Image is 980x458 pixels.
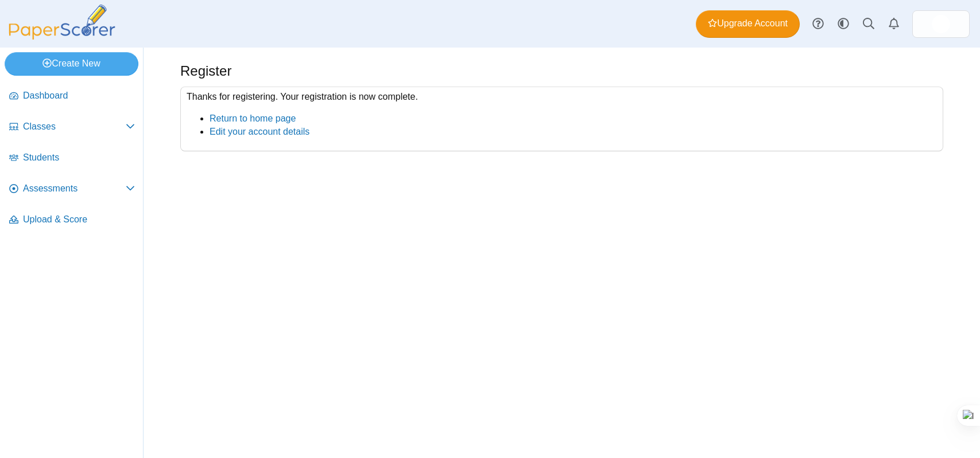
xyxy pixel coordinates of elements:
a: Upload & Score [5,206,140,234]
a: Edit your account details [210,127,309,136]
span: Dashboard [23,89,135,102]
a: Alerts [881,11,907,37]
span: Upload & Score [23,213,135,226]
a: PaperScorer [5,32,119,41]
a: Dashboard [5,83,140,110]
a: ps.aZm9DgF8q0rBdOYh [912,10,970,38]
a: Upgrade Account [696,10,800,38]
span: mohammad ali [932,15,950,33]
div: Thanks for registering. Your registration is now complete. [180,87,943,151]
a: Classes [5,113,140,141]
a: Create New [5,52,138,75]
span: Students [23,151,135,164]
span: Classes [23,120,126,133]
span: Upgrade Account [708,17,788,30]
img: PaperScorer [5,5,119,40]
img: ps.aZm9DgF8q0rBdOYh [932,15,950,33]
h1: Register [180,61,231,81]
span: Assessments [23,182,126,195]
a: Assessments [5,175,140,203]
a: Students [5,144,140,172]
a: Return to home page [210,113,296,123]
